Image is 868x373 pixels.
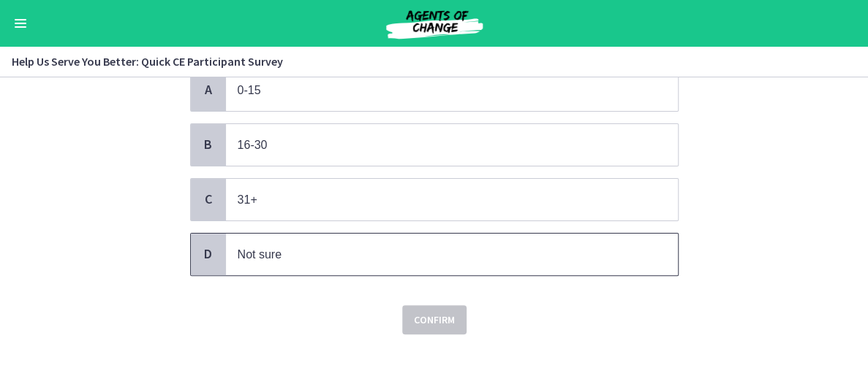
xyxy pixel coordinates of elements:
span: 31+ [238,193,257,206]
button: Confirm [402,305,467,334]
img: Agents of Change Social Work Test Prep [347,6,522,41]
span: Confirm [414,311,455,328]
span: A [200,81,217,99]
span: Not sure [238,248,282,261]
button: Enable menu [12,15,29,32]
span: 16-30 [238,139,268,151]
span: C [200,191,217,208]
h3: Help Us Serve You Better: Quick CE Participant Survey [12,53,839,70]
span: 0-15 [238,84,261,96]
span: D [200,245,217,263]
span: B [200,136,217,153]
